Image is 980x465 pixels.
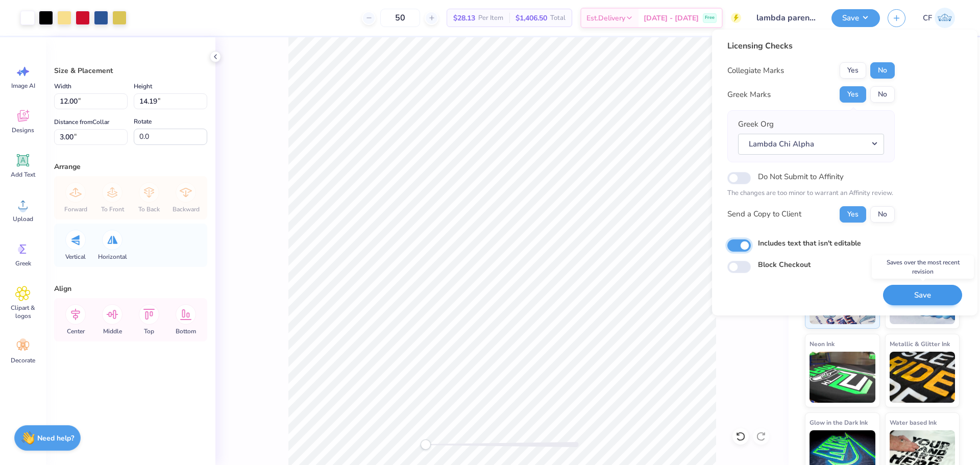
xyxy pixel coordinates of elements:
span: Neon Ink [810,338,835,349]
input: – – [380,9,420,27]
span: [DATE] - [DATE] [644,13,699,23]
span: Metallic & Glitter Ink [890,338,950,349]
label: Do Not Submit to Affinity [758,170,844,183]
span: Bottom [176,327,196,335]
span: Upload [13,215,33,223]
label: Block Checkout [758,259,811,270]
button: Yes [840,86,866,103]
span: Clipart & logos [6,304,40,320]
label: Greek Org [738,118,774,130]
p: The changes are too minor to warrant an Affinity review. [727,188,895,199]
span: Horizontal [98,253,127,261]
a: CF [918,8,960,28]
span: Top [144,327,154,335]
label: Includes text that isn't editable [758,238,861,249]
div: Send a Copy to Client [727,208,801,220]
span: Total [550,13,566,23]
div: Licensing Checks [727,40,895,52]
span: CF [923,12,932,24]
span: Est. Delivery [586,13,625,23]
button: No [870,206,895,223]
span: Center [67,327,85,335]
span: Free [705,14,715,21]
div: Greek Marks [727,89,771,101]
button: Save [831,9,880,27]
label: Distance from Collar [54,116,109,128]
label: Width [54,80,71,92]
div: Accessibility label [421,439,431,450]
div: Align [54,283,207,294]
span: Water based Ink [890,417,937,428]
button: Lambda Chi Alpha [738,134,884,155]
div: Size & Placement [54,65,207,76]
span: Greek [15,259,31,267]
strong: Need help? [37,433,74,443]
div: Arrange [54,161,207,172]
span: Middle [103,327,122,335]
span: $28.13 [453,13,475,23]
span: Add Text [11,170,35,179]
button: Save [883,285,962,306]
label: Rotate [134,115,152,128]
img: Metallic & Glitter Ink [890,352,955,403]
img: Neon Ink [810,352,875,403]
button: No [870,62,895,79]
button: No [870,86,895,103]
span: Designs [12,126,34,134]
span: $1,406.50 [516,13,547,23]
span: Vertical [65,253,86,261]
button: Yes [840,62,866,79]
img: Cholo Fernandez [935,8,955,28]
span: Per Item [478,13,503,23]
div: Saves over the most recent revision [872,255,974,279]
input: Untitled Design [749,8,824,28]
label: Height [134,80,152,92]
span: Decorate [11,356,35,364]
span: Image AI [11,82,35,90]
div: Collegiate Marks [727,65,784,77]
button: Yes [840,206,866,223]
span: Glow in the Dark Ink [810,417,868,428]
